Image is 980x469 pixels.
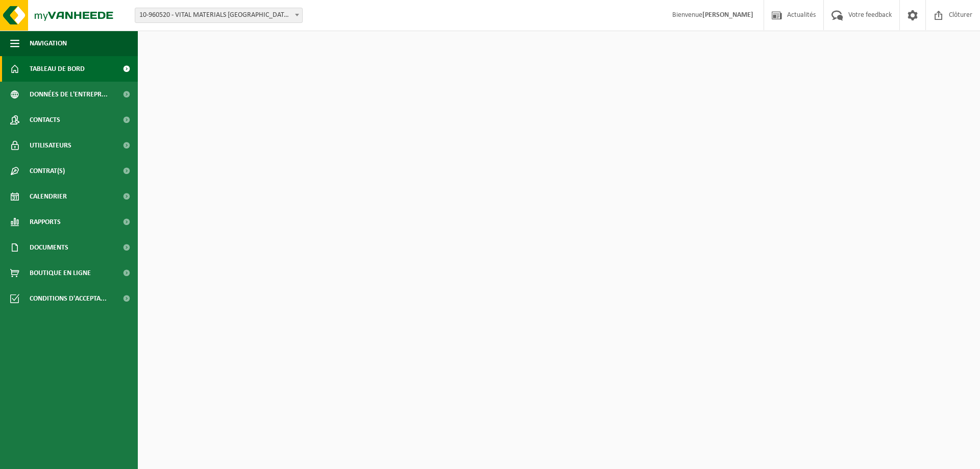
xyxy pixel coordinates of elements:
span: 10-960520 - VITAL MATERIALS BELGIUM S.A. - TILLY [135,8,303,23]
span: Boutique en ligne [30,260,91,286]
span: Contacts [30,107,60,133]
span: Navigation [30,31,67,56]
span: Données de l'entrepr... [30,82,108,107]
span: Documents [30,235,68,260]
span: Utilisateurs [30,133,71,158]
span: Contrat(s) [30,158,65,184]
span: 10-960520 - VITAL MATERIALS BELGIUM S.A. - TILLY [135,8,302,22]
strong: [PERSON_NAME] [702,11,753,19]
span: Rapports [30,209,61,235]
span: Calendrier [30,184,67,209]
span: Tableau de bord [30,56,85,82]
span: Conditions d'accepta... [30,286,107,311]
